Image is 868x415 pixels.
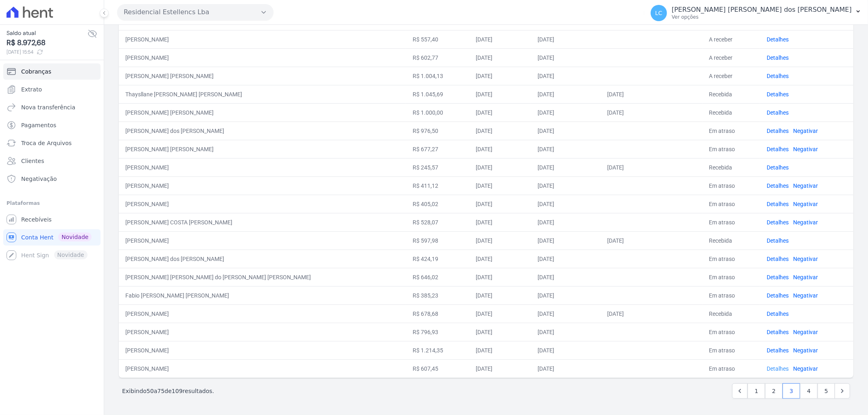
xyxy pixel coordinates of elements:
a: Detalhes [767,201,789,207]
a: Troca de Arquivos [3,135,101,151]
span: Pagamentos [21,121,56,129]
td: [DATE] [469,122,531,140]
td: [DATE] [469,158,531,176]
td: Em atraso [703,268,761,286]
td: Em atraso [703,140,761,158]
a: Negativar [793,329,818,335]
td: [PERSON_NAME] [119,30,406,48]
span: Conta Hent [21,233,53,241]
td: Em atraso [703,286,761,304]
td: [PERSON_NAME] [119,359,406,378]
td: [DATE] [531,268,601,286]
td: [DATE] [531,158,601,176]
td: R$ 976,50 [406,122,469,140]
td: [DATE] [469,140,531,158]
td: [DATE] [531,122,601,140]
td: [PERSON_NAME] [119,341,406,359]
td: [DATE] [469,359,531,378]
a: 1 [748,383,765,399]
td: Fabio [PERSON_NAME] [PERSON_NAME] [119,286,406,304]
td: R$ 528,07 [406,213,469,231]
a: Detalhes [767,256,789,262]
div: Plataformas [7,198,97,208]
td: [DATE] [469,213,531,231]
td: R$ 646,02 [406,268,469,286]
td: Recebida [703,231,761,250]
a: 4 [800,383,818,399]
a: Nova transferência [3,99,101,115]
td: [PERSON_NAME] [119,195,406,213]
td: [DATE] [469,268,531,286]
a: Negativar [793,201,818,207]
a: Detalhes [767,36,789,43]
td: [PERSON_NAME] dos [PERSON_NAME] [119,122,406,140]
a: Detalhes [767,237,789,244]
a: Detalhes [767,219,789,226]
td: Em atraso [703,213,761,231]
td: [DATE] [531,323,601,341]
td: R$ 1.045,69 [406,85,469,103]
td: R$ 796,93 [406,323,469,341]
td: [PERSON_NAME] dos [PERSON_NAME] [119,250,406,268]
td: [DATE] [469,195,531,213]
p: [PERSON_NAME] [PERSON_NAME] dos [PERSON_NAME] [672,6,852,14]
td: A receber [703,67,761,85]
a: Negativação [3,171,101,187]
a: Extrato [3,81,101,98]
a: Detalhes [767,274,789,280]
td: [DATE] [531,85,601,103]
a: 3 [783,383,800,399]
a: Detalhes [767,128,789,134]
td: Recebida [703,304,761,323]
td: R$ 405,02 [406,195,469,213]
a: Detalhes [767,347,789,354]
td: Thaysllane [PERSON_NAME] [PERSON_NAME] [119,85,406,103]
td: [DATE] [531,213,601,231]
td: A receber [703,48,761,67]
span: Cobranças [21,67,51,76]
td: [PERSON_NAME] [PERSON_NAME] [119,140,406,158]
td: [DATE] [531,304,601,323]
td: [DATE] [601,85,703,103]
td: [DATE] [531,140,601,158]
td: [DATE] [469,231,531,250]
td: R$ 607,45 [406,359,469,378]
td: [DATE] [531,195,601,213]
td: [DATE] [469,103,531,122]
span: Recebíveis [21,215,52,224]
td: R$ 245,57 [406,158,469,176]
a: Negativar [793,365,818,372]
td: [DATE] [601,158,703,176]
td: Em atraso [703,250,761,268]
a: Negativar [793,292,818,299]
td: Recebida [703,158,761,176]
span: [DATE] 15:54 [7,48,87,56]
td: [DATE] [469,67,531,85]
td: [PERSON_NAME] [119,176,406,195]
td: [PERSON_NAME] [119,323,406,341]
a: 5 [818,383,835,399]
td: R$ 424,19 [406,250,469,268]
button: LC [PERSON_NAME] [PERSON_NAME] dos [PERSON_NAME] Ver opções [644,2,868,24]
td: [DATE] [531,30,601,48]
a: Detalhes [767,54,789,61]
a: Detalhes [767,365,789,372]
td: [DATE] [531,250,601,268]
td: [PERSON_NAME] [119,158,406,176]
td: R$ 677,27 [406,140,469,158]
td: [DATE] [469,85,531,103]
td: R$ 385,23 [406,286,469,304]
td: [DATE] [531,359,601,378]
a: Recebíveis [3,211,101,228]
span: Extrato [21,85,42,93]
td: [PERSON_NAME] [PERSON_NAME] do [PERSON_NAME] [PERSON_NAME] [119,268,406,286]
td: [DATE] [531,67,601,85]
a: Cobranças [3,63,101,80]
td: Em atraso [703,195,761,213]
td: [DATE] [531,231,601,250]
td: [DATE] [469,250,531,268]
span: Negativação [21,175,57,183]
span: LC [655,10,662,16]
td: Em atraso [703,341,761,359]
nav: Sidebar [7,63,97,263]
